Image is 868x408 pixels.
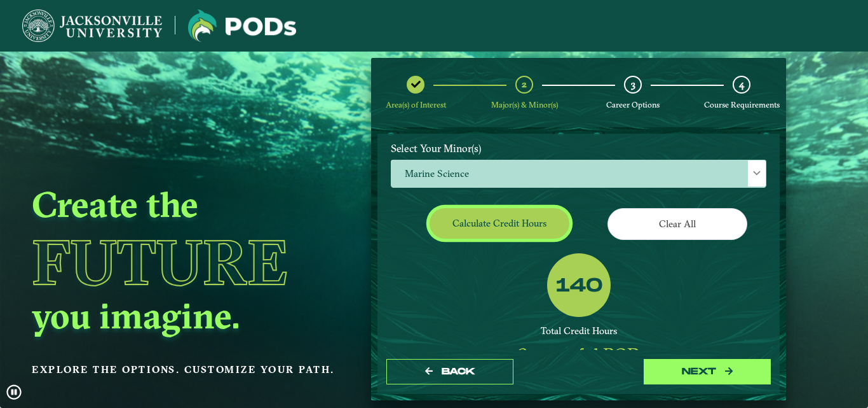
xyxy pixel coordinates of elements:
span: Back [442,366,475,377]
label: 140 [556,274,603,299]
span: Course Requirements [704,100,780,109]
div: Total Credit Hours [391,325,766,337]
span: 2 [522,78,527,90]
span: Major(s) & Minor(s) [491,100,558,109]
h2: Create the [32,182,341,227]
h1: Future [32,231,341,293]
span: 3 [631,78,635,90]
span: Area(s) of Interest [386,100,446,109]
button: Calculate credit hours [430,208,569,238]
img: Jacksonville University logo [188,10,296,42]
span: Marine Science [391,160,766,188]
button: Clear All [607,208,747,239]
p: Explore the options. Customize your path. [32,360,341,379]
div: Successful POD [391,344,766,366]
button: Back [386,359,513,385]
img: Jacksonville University logo [22,10,162,42]
span: 4 [739,78,744,90]
label: Select Your Minor(s) [381,136,776,160]
h2: you imagine. [32,293,341,338]
button: next [644,359,771,385]
span: Career Options [606,100,660,109]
